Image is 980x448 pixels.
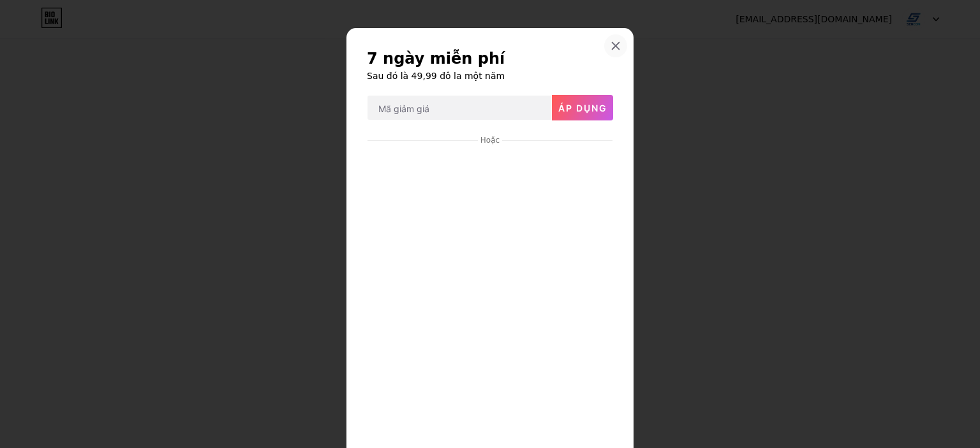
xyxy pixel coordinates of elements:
font: Áp dụng [558,103,607,113]
font: Hoặc [480,136,500,145]
button: Áp dụng [552,95,613,120]
font: 7 ngày miễn phí [367,50,505,68]
input: Mã giảm giá [367,96,551,121]
font: Sau đó là 49,99 đô la một năm [367,71,505,81]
